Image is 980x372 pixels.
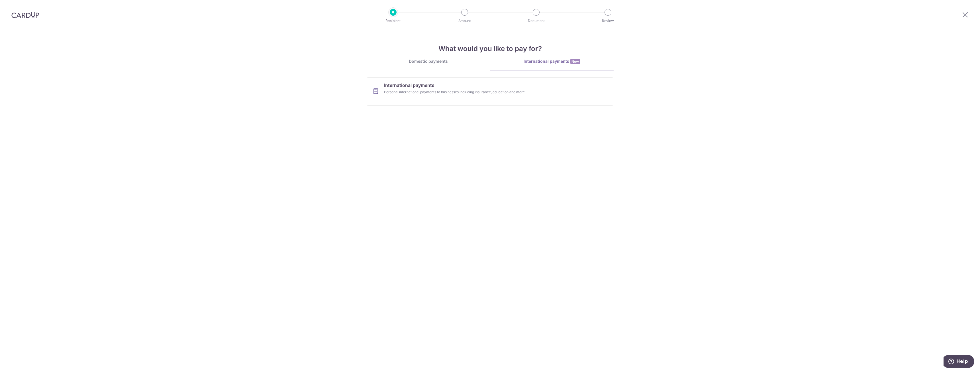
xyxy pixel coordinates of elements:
[515,18,557,24] p: Document
[570,59,580,64] span: New
[490,58,614,64] div: International payments
[366,44,614,54] h4: What would you like to pay for?
[11,11,39,18] img: CardUp
[367,77,613,106] a: International paymentsPersonal international payments to businesses including insurance, educatio...
[366,58,490,64] div: Domestic payments
[372,18,414,24] p: Recipient
[444,18,486,24] p: Amount
[384,82,434,89] span: International payments
[384,89,581,95] div: Personal international payments to businesses including insurance, education and more
[587,18,629,24] p: Review
[944,355,974,369] iframe: Opens a widget where you can find more information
